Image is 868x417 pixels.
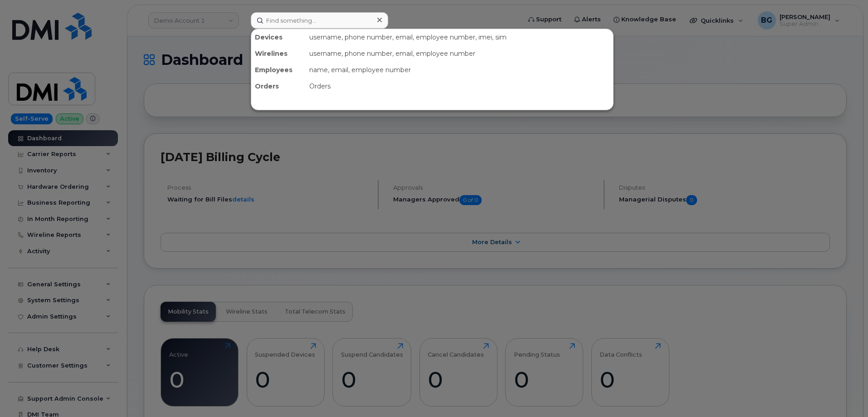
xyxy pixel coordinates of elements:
[306,29,613,45] div: username, phone number, email, employee number, imei, sim
[251,78,306,94] div: Orders
[306,78,613,94] div: Orders
[251,45,306,62] div: Wirelines
[306,62,613,78] div: name, email, employee number
[251,62,306,78] div: Employees
[306,45,613,62] div: username, phone number, email, employee number
[251,29,306,45] div: Devices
